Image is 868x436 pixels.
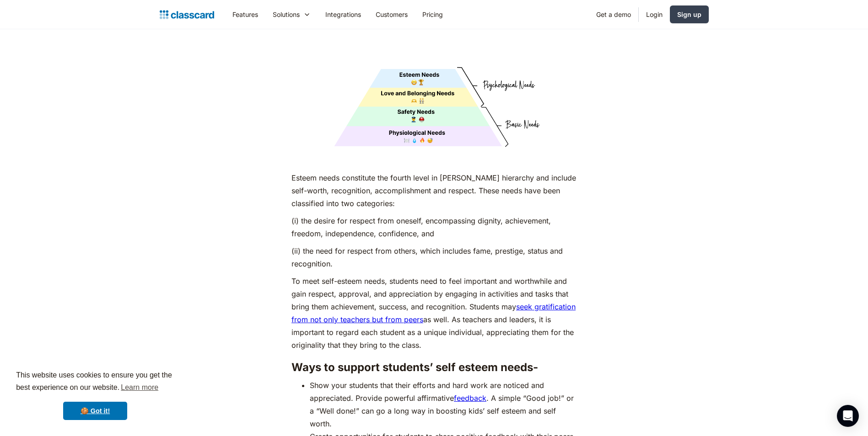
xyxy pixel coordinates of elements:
[454,393,486,403] a: feedback
[589,4,638,25] a: Get a demo
[837,405,859,427] div: Open Intercom Messenger
[291,245,577,270] p: (ii) the need for respect from others, which includes fame, prestige, status and recognition.
[291,214,577,240] p: (i) the desire for respect from oneself, encompassing dignity, achievement, freedom, independence...
[291,171,577,210] p: Esteem needs constitute the fourth level in [PERSON_NAME] hierarchy and include self-worth, recog...
[225,4,265,25] a: Features
[291,302,576,324] a: seek gratification from not only teachers but from peers
[310,379,577,430] li: Show your students that their efforts and hard work are noticed and appreciated. Provide powerful...
[160,8,214,21] a: home
[291,361,577,374] h3: Ways to support students’ self esteem needs-
[368,4,415,25] a: Customers
[273,10,300,19] div: Solutions
[639,4,670,25] a: Login
[265,4,318,25] div: Solutions
[291,7,577,149] img: Maslow's Hierarchy: Esteem Needs
[677,10,701,19] div: Sign up
[291,275,577,351] p: To meet self-esteem needs, students need to feel important and worthwhile and gain respect, appro...
[415,4,450,25] a: Pricing
[63,402,127,420] a: dismiss cookie message
[670,5,709,23] a: Sign up
[291,154,577,167] p: ‍
[7,361,183,429] div: cookieconsent
[16,370,174,394] span: This website uses cookies to ensure you get the best experience on our website.
[119,381,160,394] a: learn more about cookies
[318,4,368,25] a: Integrations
